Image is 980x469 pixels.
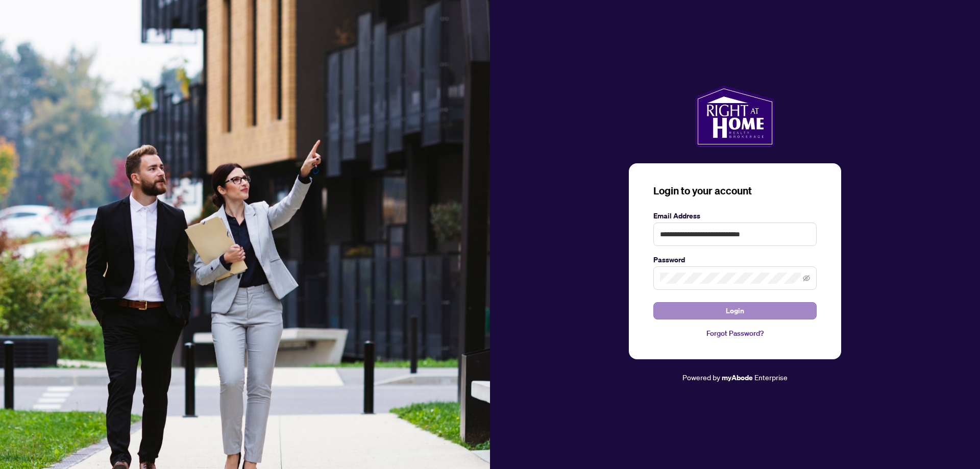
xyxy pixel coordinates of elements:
a: myAbode [722,372,753,383]
span: eye-invisible [803,275,810,282]
label: Password [653,254,817,265]
span: Login [726,303,744,319]
label: Email Address [653,210,817,221]
a: Forgot Password? [653,328,817,339]
span: Enterprise [754,373,788,382]
img: ma-logo [695,86,774,147]
button: Login [653,302,817,319]
h3: Login to your account [653,184,817,198]
span: Powered by [682,373,720,382]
